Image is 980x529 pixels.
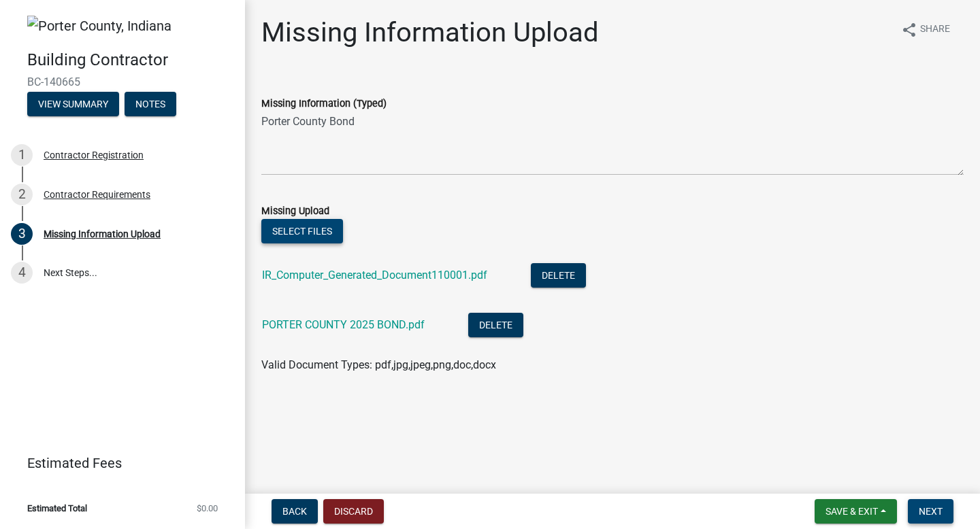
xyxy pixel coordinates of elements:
[468,320,523,332] wm-modal-confirm: Delete Document
[323,499,384,524] button: Discard
[272,499,318,524] button: Back
[44,190,150,199] div: Contractor Requirements
[261,16,599,49] h1: Missing Information Upload
[44,229,161,239] div: Missing Information Upload
[11,223,33,245] div: 3
[11,144,33,166] div: 1
[531,270,586,283] wm-modal-confirm: Delete Document
[468,313,523,337] button: Delete
[261,219,343,243] button: Select files
[27,504,87,513] span: Estimated Total
[27,75,218,88] span: BC-140665
[27,99,119,110] wm-modal-confirm: Summary
[11,262,33,284] div: 4
[531,263,586,288] button: Delete
[919,506,943,517] span: Next
[27,50,234,70] h4: Building Contractor
[261,99,387,109] label: Missing Information (Typed)
[262,269,487,281] a: IR_Computer_Generated_Document110001.pdf
[44,150,144,160] div: Contractor Registration
[125,99,176,110] wm-modal-confirm: Notes
[282,506,307,517] span: Back
[11,184,33,205] div: 2
[27,16,171,36] img: Porter County, Indiana
[901,22,917,38] i: share
[197,504,218,513] span: $0.00
[11,449,223,477] a: Estimated Fees
[27,92,119,116] button: View Summary
[261,207,329,216] label: Missing Upload
[125,92,176,116] button: Notes
[262,318,425,331] a: PORTER COUNTY 2025 BOND.pdf
[826,506,878,517] span: Save & Exit
[815,499,897,524] button: Save & Exit
[890,16,961,43] button: shareShare
[908,499,953,524] button: Next
[261,358,496,371] span: Valid Document Types: pdf,jpg,jpeg,png,doc,docx
[920,22,950,38] span: Share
